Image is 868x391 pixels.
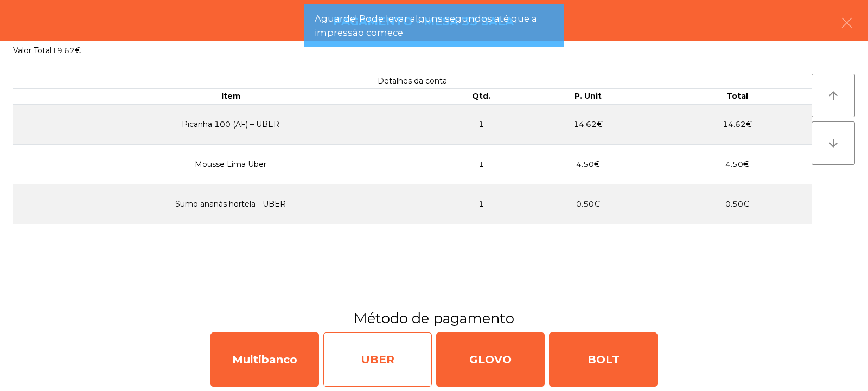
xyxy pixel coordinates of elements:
i: arrow_upward [827,89,840,102]
th: Item [13,89,449,104]
th: P. Unit [514,89,663,104]
span: 19.62€ [52,46,81,55]
span: Aguarde! Pode levar alguns segundos até que a impressão comece [315,12,553,39]
th: Qtd. [449,89,514,104]
i: arrow_downward [827,137,840,150]
button: arrow_downward [812,121,855,165]
td: 1 [449,184,514,224]
td: 1 [449,144,514,184]
div: BOLT [549,332,658,387]
span: Valor Total [13,46,52,55]
td: 0.50€ [662,184,812,224]
td: 14.62€ [514,104,663,145]
td: 4.50€ [662,144,812,184]
span: Detalhes da conta [378,76,447,86]
th: Total [662,89,812,104]
div: Multibanco [210,332,319,387]
td: Mousse Lima Uber [13,144,449,184]
div: GLOVO [436,332,545,387]
td: 0.50€ [514,184,663,224]
td: 4.50€ [514,144,663,184]
h3: Método de pagamento [8,309,860,328]
button: arrow_upward [812,74,855,117]
td: Sumo ananás hortela - UBER [13,184,449,224]
td: 1 [449,104,514,145]
td: Picanha 100 (AF) – UBER [13,104,449,145]
div: UBER [323,332,432,387]
td: 14.62€ [662,104,812,145]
